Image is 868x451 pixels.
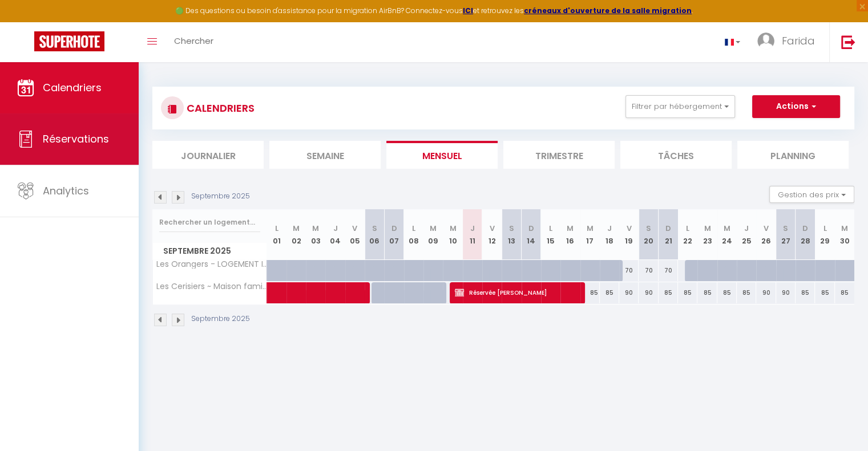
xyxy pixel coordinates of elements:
[783,223,788,234] abbr: S
[678,282,697,303] div: 85
[776,209,796,260] th: 27
[737,141,849,169] li: Planning
[752,95,840,118] button: Actions
[463,6,473,15] a: ICI
[43,184,89,198] span: Analytics
[769,186,854,203] button: Gestion des prix
[764,223,769,234] abbr: V
[490,223,495,234] abbr: V
[619,260,639,281] div: 70
[724,223,730,234] abbr: M
[625,95,735,118] button: Filtrer par hébergement
[835,209,854,260] th: 30
[455,282,578,303] span: Réservée [PERSON_NAME]
[659,209,678,260] th: 21
[482,209,502,260] th: 12
[43,80,102,95] span: Calendriers
[704,223,711,234] abbr: M
[152,141,264,169] li: Journalier
[782,34,815,48] span: Farida
[646,223,651,234] abbr: S
[155,260,269,269] span: Les Orangers - LOGEMENT INDÉPENDANT - 2 personnes
[639,260,658,281] div: 70
[412,223,415,234] abbr: L
[372,223,377,234] abbr: S
[659,282,678,303] div: 85
[333,223,338,234] abbr: J
[639,209,658,260] th: 20
[522,209,541,260] th: 14
[165,22,222,62] a: Chercher
[796,282,815,303] div: 85
[275,223,278,234] abbr: L
[567,223,574,234] abbr: M
[191,191,250,202] p: Septembre 2025
[819,400,859,442] iframe: Chat
[737,209,756,260] th: 25
[463,209,482,260] th: 11
[155,282,269,291] span: Les Cerisiers ~ Maison familiale, 5 min du centre
[9,5,43,39] button: Ouvrir le widget de chat LiveChat
[620,141,732,169] li: Tâches
[306,209,325,260] th: 03
[756,282,776,303] div: 90
[756,209,776,260] th: 26
[384,209,403,260] th: 07
[404,209,423,260] th: 08
[541,209,560,260] th: 15
[267,209,286,260] th: 01
[345,209,365,260] th: 05
[835,282,854,303] div: 85
[502,209,521,260] th: 13
[717,282,737,303] div: 85
[470,223,475,234] abbr: J
[191,314,250,324] p: Septembre 2025
[509,223,514,234] abbr: S
[659,260,678,281] div: 70
[43,132,109,146] span: Réservations
[391,223,397,234] abbr: D
[815,209,834,260] th: 29
[678,209,697,260] th: 22
[697,209,717,260] th: 23
[159,212,260,233] input: Rechercher un logement...
[749,22,829,62] a: ... Farida
[841,35,855,49] img: logout
[286,209,306,260] th: 02
[153,243,267,259] span: Septembre 2025
[449,223,456,234] abbr: M
[174,35,213,47] span: Chercher
[352,223,357,234] abbr: V
[580,282,600,303] div: 85
[757,32,774,50] img: ...
[607,223,612,234] abbr: J
[744,223,749,234] abbr: J
[503,141,615,169] li: Trimestre
[600,209,619,260] th: 18
[34,31,104,51] img: Super Booking
[443,209,462,260] th: 10
[600,282,619,303] div: 85
[430,223,437,234] abbr: M
[776,282,796,303] div: 90
[737,282,756,303] div: 85
[802,223,808,234] abbr: D
[528,223,534,234] abbr: D
[312,223,319,234] abbr: M
[619,282,639,303] div: 90
[697,282,717,303] div: 85
[627,223,632,234] abbr: V
[184,95,255,121] h3: CALENDRIERS
[560,209,580,260] th: 16
[717,209,737,260] th: 24
[386,141,498,169] li: Mensuel
[796,209,815,260] th: 28
[524,6,692,15] a: créneaux d'ouverture de la salle migration
[841,223,848,234] abbr: M
[686,223,689,234] abbr: L
[365,209,384,260] th: 06
[815,282,834,303] div: 85
[549,223,552,234] abbr: L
